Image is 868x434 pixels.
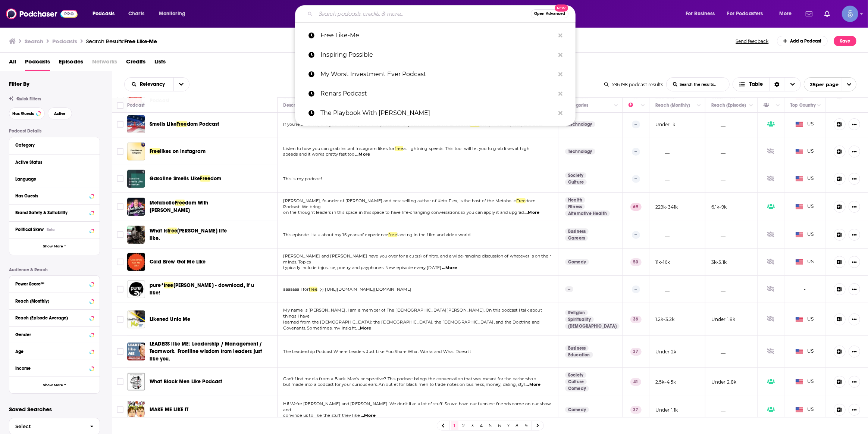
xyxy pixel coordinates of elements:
div: Power Score™ [15,281,87,287]
a: The Playbook With [PERSON_NAME] [295,103,576,123]
a: Likened Unto Me [150,316,191,323]
img: pure* freebies - download, if u like! [127,280,145,298]
img: Gasoline Smells Like Freedom [127,170,145,188]
span: This is my podcast! [283,176,322,181]
a: Cold Brew Got Me Like [150,258,206,266]
a: Metabolic Freedom With Ben Azadi [127,198,145,216]
span: [PERSON_NAME], founder of [PERSON_NAME] and best selling author of Keto Flex, is the host of the ... [283,198,516,203]
a: 9 [523,421,530,430]
button: Reach (Episode Average) [15,313,94,322]
span: Metabolic [150,200,175,206]
button: Show More [9,377,100,393]
p: __ [711,149,726,155]
a: Lists [154,56,166,71]
p: 2.5k-4.5k [655,379,676,385]
span: What Black Men Like Podcast [150,378,222,385]
span: My name is [PERSON_NAME]. I am a member of The [DEMOGRAPHIC_DATA][PERSON_NAME]. On this podcast I... [283,307,542,319]
a: Likened Unto Me [127,310,145,328]
img: Cold Brew Got Me Like [127,253,145,271]
span: All [9,56,16,71]
button: Column Actions [612,101,621,110]
span: [PERSON_NAME] - download, if u like! [150,282,254,296]
p: 229k-341k [655,204,678,210]
button: Show More Button [849,173,860,185]
p: The Playbook With David Meltzer [320,103,555,123]
span: Free [150,148,160,154]
span: The Leadership Podcast Where Leaders Just Like You Share What Works and What Doesn't [283,349,471,354]
button: Language [15,174,94,184]
div: Reach (Monthly) [655,101,690,110]
p: 3k-5.1k [711,259,727,265]
span: 25 per page [804,79,839,90]
button: Age [15,346,94,356]
a: Health [565,197,585,203]
div: Gender [15,332,87,337]
div: Category [15,143,89,148]
span: ! ;-) [URL][DOMAIN_NAME][DOMAIN_NAME] [317,287,411,292]
a: Alternative Health [565,210,610,216]
p: __ [711,286,726,293]
span: LEADERS like ME: Leadership / Management / Teamwork. Frontline wisdom from leaders just like you. [150,341,262,362]
span: Charts [128,9,144,19]
a: Renars Podcast [295,84,576,103]
a: MAKE ME LIKE IT [150,406,189,413]
a: Society [565,172,586,178]
span: For Business [686,9,715,19]
p: Under 2k [655,349,676,355]
img: What is freelance life like. [127,226,145,244]
button: Column Actions [747,101,756,110]
button: Send feedback [734,38,771,44]
a: 5 [487,421,494,430]
span: US [796,406,814,413]
span: Toggle select row [117,203,123,210]
a: Careers [565,235,588,241]
span: Select [9,424,84,429]
span: on the thought leaders in this space in this space to have life-changing conversations so you can... [283,210,524,215]
span: dom Podcast. We bring [283,198,536,209]
span: Show More [43,244,63,249]
div: Reach (Monthly) [15,299,87,304]
p: -- [632,121,640,128]
a: Gasoline Smells LikeFreedom [150,175,222,182]
button: Show More Button [849,146,860,157]
button: Has Guests [15,191,94,200]
a: 4 [478,421,485,430]
img: User Profile [842,6,858,22]
span: Networks [92,56,117,71]
span: Hi! We're [PERSON_NAME] and [PERSON_NAME]. We don't like a lot of stuff. So we have our funniest ... [283,401,551,412]
p: 36 [630,316,642,323]
img: Free likes on instagram [127,143,145,160]
span: If you're a Patriot, and you American, then this podcast is for you. Join me as we talk about [283,122,470,127]
button: Column Actions [815,101,824,110]
div: Has Guests [764,101,774,110]
a: Freelikes on instagram [150,148,206,155]
span: likes on instagram [160,148,206,154]
span: This episode I talk about my 15 years of experience [283,232,389,237]
button: Active Status [15,157,94,167]
a: Society [565,372,586,378]
span: Episodes [59,56,83,71]
button: Column Actions [774,101,783,110]
span: Open Advanced [534,12,565,16]
h2: Choose List sort [124,77,189,91]
p: Under 1.1k [655,407,678,413]
a: Podchaser - Follow, Share and Rate Podcasts [6,7,78,21]
span: lancing in the film and video world. [397,232,471,237]
span: dom [210,175,222,182]
div: Description [283,101,307,110]
span: Quick Filters [16,96,41,102]
button: Show More Button [849,229,860,241]
span: free [164,282,173,288]
p: My Worst Investment Ever Podcast [320,65,555,84]
span: Can’t find media from a Black Man's perspective? This podcast brings the conversation that was me... [283,376,536,381]
a: Comedy [565,259,589,265]
button: open menu [87,8,124,20]
span: learned from the [DEMOGRAPHIC_DATA]: the [DEMOGRAPHIC_DATA], the [DEMOGRAPHIC_DATA], and the Doct... [283,319,540,331]
a: [DEMOGRAPHIC_DATA] [565,323,620,329]
span: New [555,4,568,12]
span: More [779,9,792,19]
a: 2 [460,421,467,430]
span: but made into a podcast for your curious ears. An outlet for black men to trade notes on business... [283,382,525,387]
